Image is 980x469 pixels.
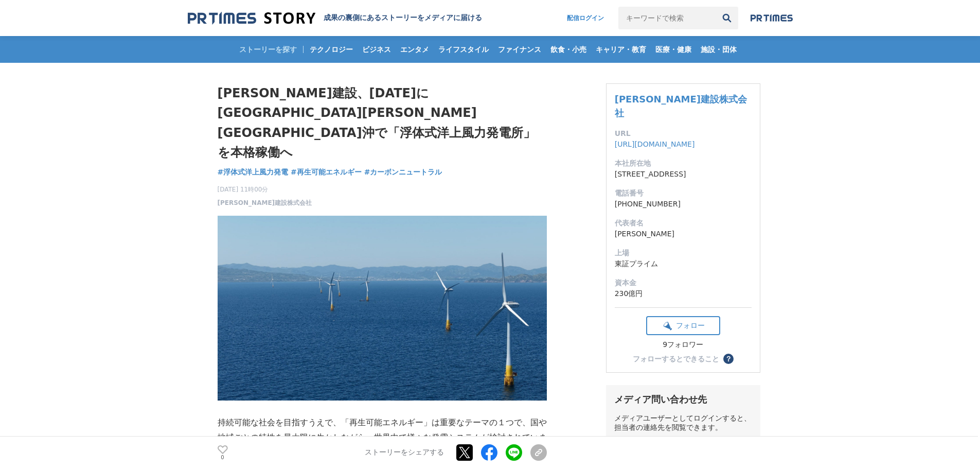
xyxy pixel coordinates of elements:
div: メディア問い合わせ先 [614,393,752,406]
img: thumbnail_c4e68000-8d16-11f0-ae7a-9dc81af7b397.jpg [218,216,547,401]
span: #浮体式洋上風力発電 [218,167,289,177]
dd: [PERSON_NAME] [615,229,752,239]
a: キャリア・教育 [592,36,650,63]
a: エンタメ [396,36,433,63]
a: テクノロジー [306,36,357,63]
dd: [PHONE_NUMBER] [615,199,752,210]
h2: 成果の裏側にあるストーリーをメディアに届ける [324,13,482,23]
input: キーワードで検索 [618,7,716,29]
dd: 230億円 [615,288,752,299]
a: [URL][DOMAIN_NAME] [615,140,695,148]
a: #浮体式洋上風力発電 [218,167,289,178]
span: ファイナンス [494,45,545,54]
a: 成果の裏側にあるストーリーをメディアに届ける 成果の裏側にあるストーリーをメディアに届ける [188,11,482,25]
dd: [STREET_ADDRESS] [615,169,752,180]
a: 施設・団体 [697,36,741,63]
a: [PERSON_NAME]建設株式会社 [615,94,747,118]
span: [DATE] 11時00分 [218,185,312,194]
span: ライフスタイル [434,45,493,54]
span: ？ [725,355,732,362]
button: フォロー [646,316,720,335]
a: [PERSON_NAME]建設株式会社 [218,198,312,207]
a: ライフスタイル [434,36,493,63]
dt: URL [615,128,752,139]
dt: 本社所在地 [615,158,752,169]
span: #カーボンニュートラル [364,167,442,177]
span: #再生可能エネルギー [291,167,362,177]
span: テクノロジー [306,45,357,54]
div: 9フォロワー [646,340,720,350]
a: #再生可能エネルギー [291,167,362,178]
span: 医療・健康 [651,45,696,54]
dt: 代表者名 [615,218,752,229]
button: ？ [723,354,734,364]
div: フォローするとできること [633,355,719,362]
a: 配信ログイン [557,7,614,29]
a: 医療・健康 [651,36,696,63]
p: ストーリーをシェアする [365,448,444,458]
dt: 上場 [615,248,752,258]
a: 飲食・小売 [546,36,591,63]
img: prtimes [751,14,793,22]
a: ビジネス [358,36,395,63]
a: #カーボンニュートラル [364,167,442,178]
span: エンタメ [396,45,433,54]
dt: 資本金 [615,277,752,288]
h1: [PERSON_NAME]建設、[DATE]に[GEOGRAPHIC_DATA][PERSON_NAME][GEOGRAPHIC_DATA]沖で「浮体式洋上風力発電所」を本格稼働へ [218,83,547,163]
span: キャリア・教育 [592,45,650,54]
p: 0 [218,455,228,460]
span: 飲食・小売 [546,45,591,54]
span: 施設・団体 [697,45,741,54]
div: メディアユーザーとしてログインすると、担当者の連絡先を閲覧できます。 [614,414,752,432]
dd: 東証プライム [615,258,752,269]
a: ファイナンス [494,36,545,63]
img: 成果の裏側にあるストーリーをメディアに届ける [188,11,315,25]
span: ビジネス [358,45,395,54]
button: 検索 [716,7,738,29]
dt: 電話番号 [615,188,752,199]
